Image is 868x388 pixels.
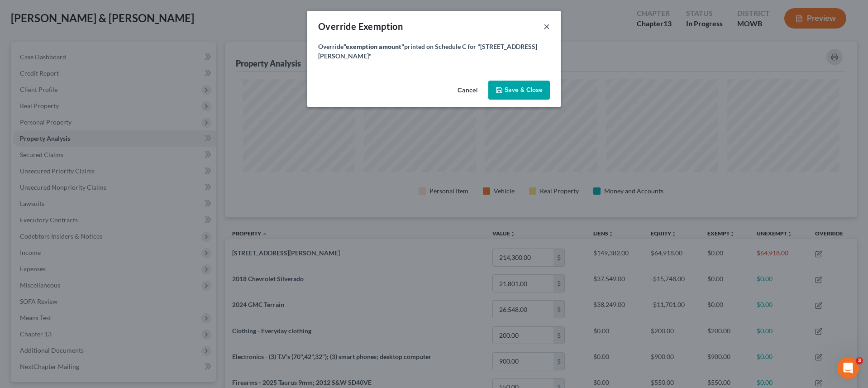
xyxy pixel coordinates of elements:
iframe: Intercom live chat [837,357,859,379]
span: Save & Close [505,86,543,94]
label: Override printed on Schedule C for "[STREET_ADDRESS][PERSON_NAME]" [318,42,550,61]
button: Save & Close [488,81,550,100]
strong: "exemption amount" [343,43,404,50]
button: × [544,21,550,32]
span: 3 [856,357,863,364]
button: Cancel [450,81,485,100]
div: Override Exemption [318,20,403,33]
